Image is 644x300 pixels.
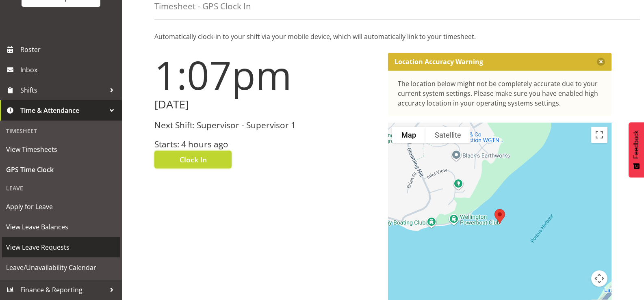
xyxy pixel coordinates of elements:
a: View Leave Requests [2,237,120,257]
span: Roster [20,43,118,56]
a: Leave/Unavailability Calendar [2,257,120,278]
a: Apply for Leave [2,196,120,217]
p: Location Accuracy Warning [395,58,483,66]
span: Leave/Unavailability Calendar [6,261,116,274]
span: Shifts [20,84,106,96]
span: Feedback [633,130,640,159]
div: Timesheet [2,123,120,139]
button: Show satellite imagery [425,127,471,143]
span: GPS Time Clock [6,164,116,176]
button: Show street map [392,127,425,143]
button: Clock In [154,151,232,168]
button: Close message [597,58,605,66]
h3: Next Shift: Supervisor - Supervisor 1 [154,121,378,130]
span: View Leave Requests [6,241,116,253]
span: Finance & Reporting [20,284,106,296]
button: Feedback - Show survey [629,122,644,177]
span: View Leave Balances [6,221,116,233]
button: Map camera controls [591,270,607,287]
h3: Starts: 4 hours ago [154,140,378,149]
span: View Timesheets [6,143,116,155]
button: Toggle fullscreen view [591,127,607,143]
a: GPS Time Clock [2,160,120,180]
h4: Timesheet - GPS Clock In [154,2,251,11]
h1: 1:07pm [154,53,378,97]
h2: [DATE] [154,98,378,111]
div: The location below might not be completely accurate due to your current system settings. Please m... [398,79,602,108]
p: Automatically clock-in to your shift via your mobile device, which will automatically link to you... [154,32,611,41]
div: Leave [2,180,120,196]
span: Time & Attendance [20,104,106,117]
span: Apply for Leave [6,201,116,213]
span: Inbox [20,64,118,76]
a: View Leave Balances [2,217,120,237]
a: View Timesheets [2,139,120,160]
span: Clock In [180,154,207,165]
